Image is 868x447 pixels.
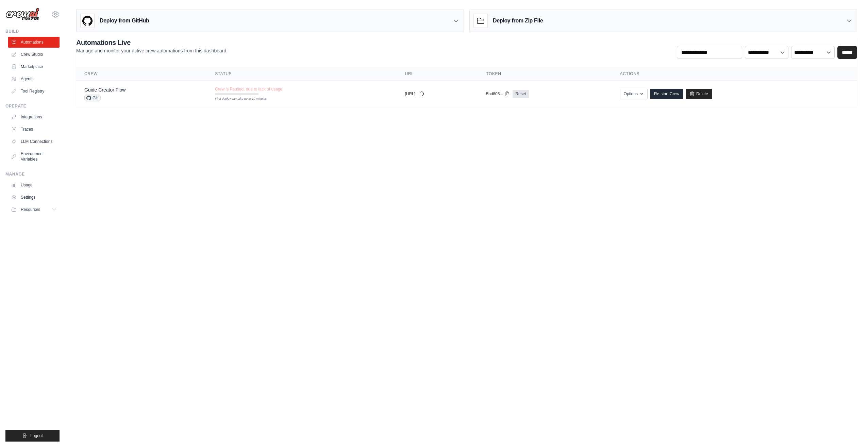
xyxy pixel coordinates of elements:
[8,73,60,84] a: Agents
[612,67,857,81] th: Actions
[493,17,543,25] h3: Deploy from Zip File
[5,171,60,177] div: Manage
[8,148,60,165] a: Environment Variables
[397,67,478,81] th: URL
[8,112,60,122] a: Integrations
[81,14,94,28] img: GitHub Logo
[686,89,712,99] a: Delete
[8,192,60,203] a: Settings
[76,67,207,81] th: Crew
[207,67,397,81] th: Status
[513,90,529,98] a: Reset
[8,136,60,147] a: LLM Connections
[834,414,868,447] iframe: Chat Widget
[8,124,60,135] a: Traces
[8,37,60,48] a: Automations
[215,97,258,101] div: First deploy can take up to 10 minutes
[478,67,612,81] th: Token
[5,430,60,442] button: Logout
[8,49,60,60] a: Crew Studio
[5,103,60,109] div: Operate
[486,91,510,97] button: 5bd805...
[100,17,149,25] h3: Deploy from GitHub
[84,87,126,93] a: Guide Creator Flow
[5,8,39,21] img: Logo
[84,95,101,101] span: GH
[30,433,43,438] span: Logout
[5,29,60,34] div: Build
[21,207,40,212] span: Resources
[8,180,60,191] a: Usage
[215,86,282,92] span: Crew is Paused, due to lack of usage
[8,86,60,97] a: Tool Registry
[650,89,683,99] a: Re-start Crew
[76,38,228,47] h2: Automations Live
[76,47,228,54] p: Manage and monitor your active crew automations from this dashboard.
[8,204,60,215] button: Resources
[620,89,648,99] button: Options
[8,61,60,72] a: Marketplace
